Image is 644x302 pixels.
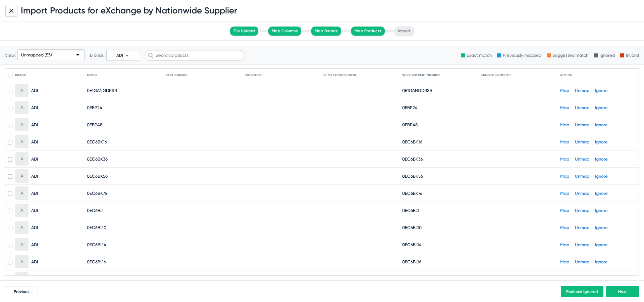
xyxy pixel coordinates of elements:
[14,289,30,294] span: Previous
[116,53,123,58] span: ADI
[402,208,419,213] span: 0EC6BL1
[20,255,23,268] span: A
[560,225,569,230] a: Map
[575,242,589,247] a: Unmap
[31,122,38,127] span: ADI
[402,191,422,196] span: 0EC6BK76
[599,53,615,58] div: Ignored
[560,88,569,93] a: Map
[595,242,608,247] a: Ignore
[20,84,23,97] span: A
[31,139,38,144] span: ADI
[20,272,23,286] span: A
[87,242,106,247] span: 0EC6BL14
[626,53,639,58] div: Invalid
[560,208,569,213] a: Map
[20,169,23,183] span: A
[402,157,423,162] span: 0EC6BK36
[575,157,589,162] a: Unmap
[21,52,52,57] span: Unmapped (53)
[575,225,589,230] a: Unmap
[595,191,608,196] a: Ignore
[402,259,421,264] span: 0EC6BL16
[87,122,102,127] span: 0EBP48
[575,105,589,110] a: Unmap
[595,157,608,162] a: Ignore
[402,139,422,144] span: 0EC6BK16
[552,53,588,58] div: Suggested match
[87,208,104,213] span: 0EC6BL1
[560,69,636,82] mat-header-cell: Action
[230,27,258,36] span: File Upload
[503,53,541,58] div: Previously mapped
[595,139,608,144] a: Ignore
[595,208,608,213] a: Ignore
[575,191,589,196] a: Unmap
[20,186,23,200] span: A
[595,122,608,127] a: Ignore
[575,174,589,179] a: Unmap
[595,88,608,93] a: Ignore
[5,286,38,297] button: Previous
[166,69,245,82] mat-header-cell: Part Number
[575,259,589,264] a: Unmap
[21,5,237,16] h1: Import Products for eXchange by Nationwide Supplier
[87,191,107,196] span: 0EC6BK76
[311,27,341,36] span: Map Brands
[31,174,38,179] span: ADI
[395,27,414,36] span: Import
[575,88,589,93] a: Unmap
[560,105,569,110] a: Map
[87,69,166,82] mat-header-cell: Model
[268,27,301,36] span: Map Columns
[402,105,418,110] span: 0EBP24
[87,259,106,264] span: 0EC6BL16
[575,122,589,127] a: Unmap
[481,69,560,82] mat-header-cell: Mapped Product
[31,157,38,162] span: ADI
[595,225,608,230] a: Ignore
[15,73,26,77] span: Brand
[31,208,38,213] span: ADI
[87,174,108,179] span: 0EC6BK56
[560,122,569,127] a: Map
[566,289,598,294] span: Recheck Ignored
[31,191,38,196] span: ADI
[402,225,422,230] span: 0EC6BL10
[31,225,38,230] span: ADI
[20,135,23,148] span: A
[20,118,23,131] span: A
[560,139,569,144] a: Map
[20,238,23,251] span: A
[90,53,105,58] span: Brands:
[402,122,418,127] span: 0EBP48
[560,174,569,179] a: Map
[560,157,569,162] a: Map
[467,53,492,58] div: Exact match
[561,286,603,297] button: Recheck Ignored
[595,259,608,264] a: Ignore
[560,259,569,264] a: Map
[402,242,422,247] span: 0EC6BL14
[560,242,569,247] a: Map
[560,191,569,196] a: Map
[595,174,608,179] a: Ignore
[402,69,481,82] mat-header-cell: Supplier Part Number
[575,139,589,144] a: Unmap
[20,221,23,234] span: A
[20,204,23,217] span: A
[606,286,639,297] button: Next
[87,139,107,144] span: 0EC6BK16
[20,101,23,114] span: A
[595,105,608,110] a: Ignore
[20,152,23,166] span: A
[31,88,38,93] span: ADI
[31,105,38,110] span: ADI
[402,88,432,93] span: 0E1GANGDRSR
[87,225,106,230] span: 0EC6BL10
[106,50,139,61] button: ADIarrow_drop_down
[402,174,423,179] span: 0EC6BK56
[145,50,245,61] input: Search products
[31,242,38,247] span: ADI
[87,157,108,162] span: 0EC6BK36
